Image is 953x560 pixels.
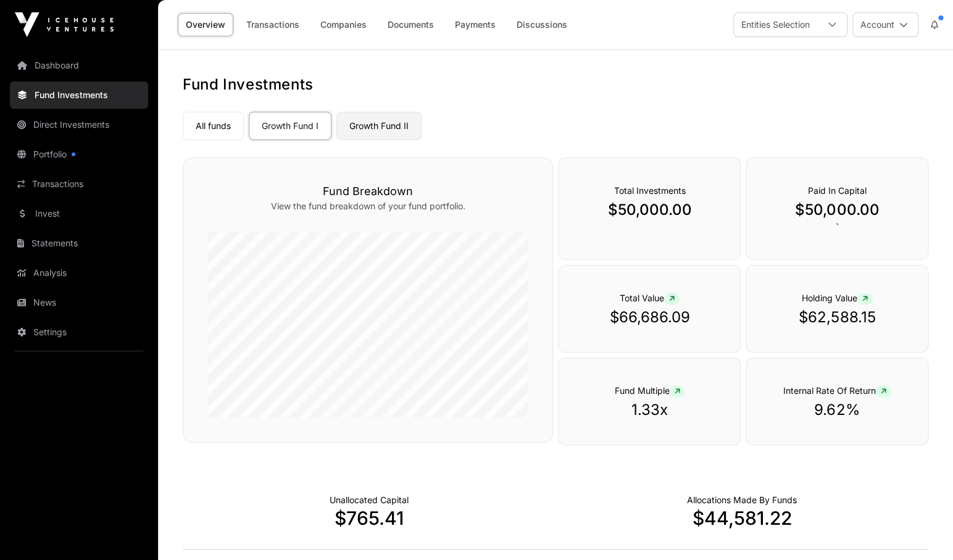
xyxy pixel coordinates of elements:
p: $66,686.09 [583,307,715,327]
a: News [10,289,148,316]
a: Growth Fund I [249,112,331,140]
p: $50,000.00 [771,200,903,220]
img: Icehouse Ventures Logo [15,12,114,37]
p: Capital Deployed Into Companies [687,494,797,506]
span: Paid In Capital [808,185,867,196]
a: Fund Investments [10,81,148,109]
a: Portfolio [10,141,148,168]
p: View the fund breakdown of your fund portfolio. [208,200,528,212]
a: Companies [312,13,375,36]
span: Fund Multiple [614,385,685,396]
span: Total Value [620,293,680,303]
p: $62,588.15 [771,307,903,327]
span: Holding Value [802,293,873,303]
div: Entities Selection [734,13,817,36]
span: Total Investments [614,185,685,196]
span: Internal Rate Of Return [783,385,891,396]
a: Direct Investments [10,111,148,138]
a: Discussions [509,13,575,36]
a: Settings [10,319,148,346]
a: Payments [447,13,504,36]
div: ` [746,157,928,260]
a: Invest [10,200,148,227]
p: 9.62% [771,400,903,420]
p: 1.33x [583,400,715,420]
iframe: Chat Widget [891,501,953,560]
h3: Fund Breakdown [208,183,528,200]
a: Transactions [238,13,307,36]
h1: Fund Investments [183,75,928,94]
button: Account [852,12,918,37]
a: Analysis [10,259,148,286]
p: Cash not yet allocated [330,494,409,506]
a: Overview [178,13,233,36]
a: Growth Fund II [336,112,422,140]
a: All funds [183,112,244,140]
a: Documents [380,13,442,36]
a: Dashboard [10,52,148,79]
p: $50,000.00 [583,200,715,220]
a: Transactions [10,170,148,198]
p: $765.41 [183,507,556,529]
a: Statements [10,230,148,257]
p: $44,581.22 [556,507,928,529]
